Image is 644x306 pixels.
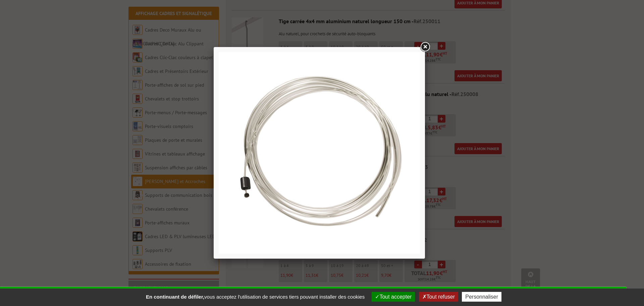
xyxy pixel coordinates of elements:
a: Close [419,41,431,53]
button: Tout refuser [419,292,458,302]
button: Tout accepter [372,292,415,302]
span: vous acceptez l'utilisation de services tiers pouvant installer des cookies [143,294,368,300]
strong: En continuant de défiler, [146,294,204,300]
button: Personnaliser (fenêtre modale) [462,292,501,302]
